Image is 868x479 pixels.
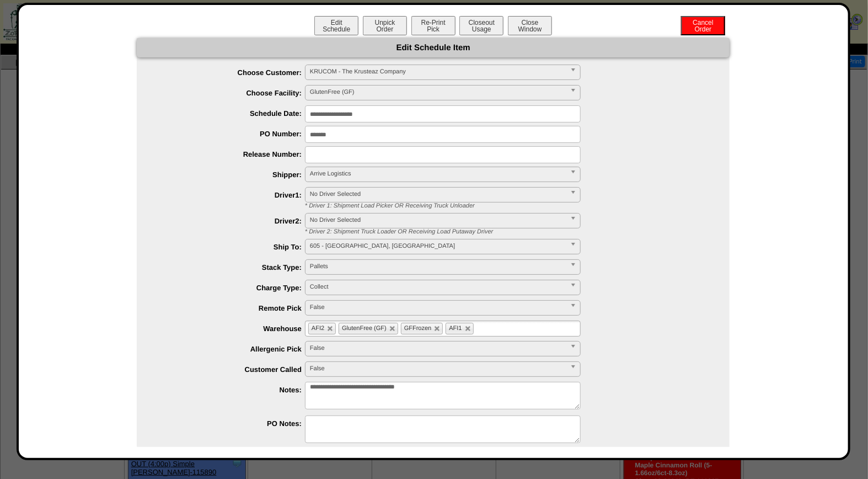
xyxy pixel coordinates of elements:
span: No Driver Selected [310,214,566,227]
label: Schedule Date: [159,109,305,118]
span: AFI1 [449,325,462,332]
label: Remote Pick [159,304,305,312]
label: Driver2: [159,217,305,225]
button: Re-PrintPick [411,16,456,35]
label: PO Notes: [159,419,305,428]
span: Arrive Logistics [310,167,566,180]
label: Notes: [159,386,305,394]
label: Driver1: [159,191,305,199]
label: PO Number: [159,130,305,138]
span: GlutenFree (GF) [342,325,387,332]
label: Customer Called [159,365,305,374]
span: GlutenFree (GF) [310,86,566,99]
span: No Driver Selected [310,188,566,201]
button: CloseWindow [508,16,552,35]
span: AFI2 [312,325,324,332]
span: Pallets [310,260,566,273]
div: Edit Schedule Item [137,38,730,57]
div: * Driver 1: Shipment Load Picker OR Receiving Truck Unloader [297,203,730,209]
button: CloseoutUsage [459,16,503,35]
span: 605 - [GEOGRAPHIC_DATA], [GEOGRAPHIC_DATA] [310,239,566,253]
label: Allergenic Pick [159,345,305,353]
button: EditSchedule [314,16,358,35]
span: False [310,362,566,375]
div: * Driver 2: Shipment Truck Loader OR Receiving Load Putaway Driver [297,228,730,235]
label: Warehouse [159,324,305,333]
label: Ship To: [159,243,305,251]
span: False [310,301,566,314]
button: UnpickOrder [363,16,407,35]
label: Charge Type: [159,284,305,292]
button: CancelOrder [681,16,725,35]
a: CloseWindow [507,25,553,33]
span: KRUCOM - The Krusteaz Company [310,65,566,78]
label: Stack Type: [159,263,305,272]
label: Shipper: [159,171,305,179]
span: Collect [310,280,566,294]
span: False [310,342,566,355]
label: Choose Facility: [159,89,305,97]
span: GFFrozen [404,325,432,332]
label: Release Number: [159,150,305,158]
label: Choose Customer: [159,68,305,77]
